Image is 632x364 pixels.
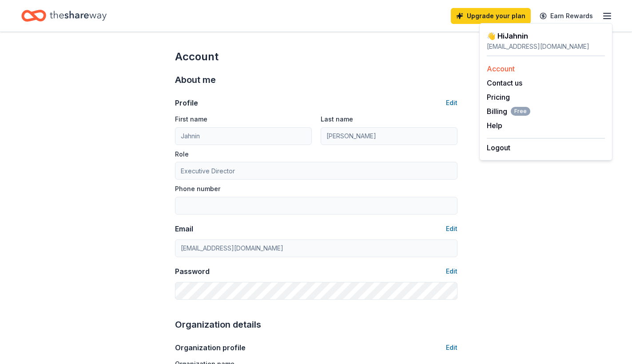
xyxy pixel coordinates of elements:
[175,73,457,87] div: About me
[21,5,107,26] a: Home
[487,78,522,88] button: Contact us
[487,41,605,52] div: [EMAIL_ADDRESS][DOMAIN_NAME]
[451,8,531,24] a: Upgrade your plan
[534,8,598,24] a: Earn Rewards
[321,115,353,124] label: Last name
[175,317,457,332] div: Organization details
[175,115,207,124] label: First name
[487,120,502,131] button: Help
[487,31,605,41] div: 👋 Hi Jahnin
[487,93,510,102] a: Pricing
[175,184,220,193] label: Phone number
[175,223,193,234] div: Email
[511,107,530,116] span: Free
[487,64,515,73] a: Account
[175,266,210,277] div: Password
[175,342,246,353] div: Organization profile
[446,223,457,234] button: Edit
[487,142,510,153] button: Logout
[487,106,530,117] span: Billing
[446,98,457,108] button: Edit
[446,342,457,353] button: Edit
[446,266,457,277] button: Edit
[175,98,198,108] div: Profile
[487,106,530,117] button: BillingFree
[175,150,189,159] label: Role
[175,50,457,64] div: Account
